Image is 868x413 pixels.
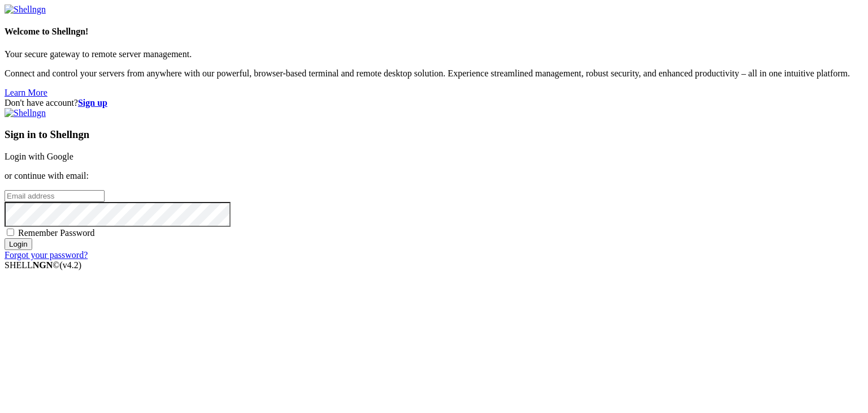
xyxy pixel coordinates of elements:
[5,250,88,260] a: Forgot your password?
[5,108,46,118] img: Shellngn
[5,27,863,37] h4: Welcome to Shellngn!
[5,68,863,79] p: Connect and control your servers from anywhere with our powerful, browser-based terminal and remo...
[5,5,46,15] img: Shellngn
[5,171,863,181] p: or continue with email:
[5,128,863,141] h3: Sign in to Shellngn
[5,88,47,97] a: Learn More
[33,260,53,270] b: NGN
[7,229,14,236] input: Remember Password
[5,238,32,250] input: Login
[5,49,863,59] p: Your secure gateway to remote server management.
[18,228,95,238] span: Remember Password
[60,260,82,270] span: 4.2.0
[5,190,105,202] input: Email address
[5,98,863,108] div: Don't have account?
[78,98,107,107] a: Sign up
[5,260,81,270] span: SHELL ©
[5,152,73,161] a: Login with Google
